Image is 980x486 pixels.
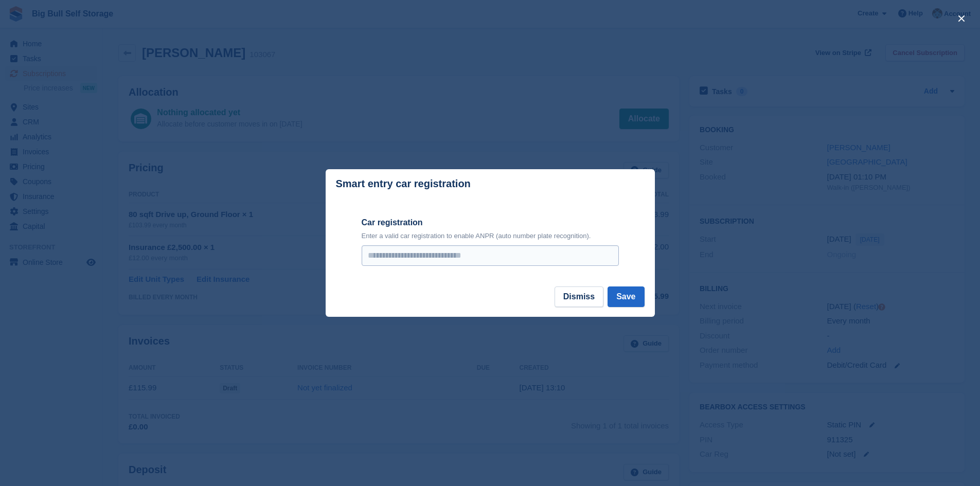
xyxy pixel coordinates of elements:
label: Car registration [362,217,619,229]
button: Dismiss [555,286,603,307]
p: Enter a valid car registration to enable ANPR (auto number plate recognition). [362,231,619,241]
button: close [953,10,970,27]
button: Save [608,286,644,307]
p: Smart entry car registration [336,178,471,190]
